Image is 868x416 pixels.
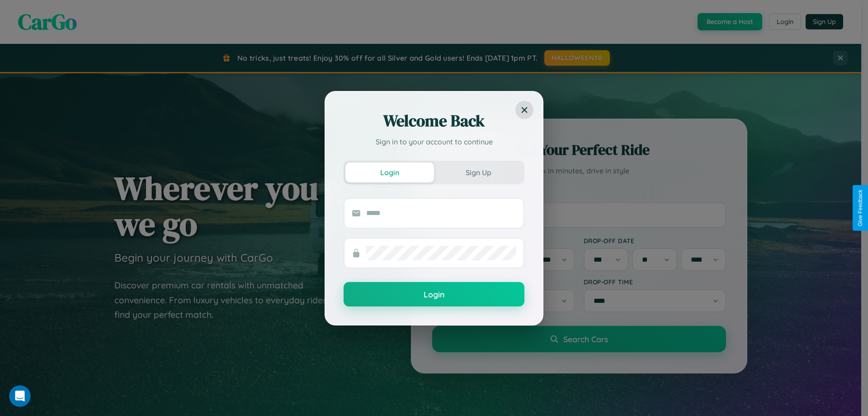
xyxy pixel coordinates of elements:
[345,163,434,182] button: Login
[344,282,524,306] button: Login
[434,163,523,182] button: Sign Up
[9,385,31,407] iframe: Intercom live chat
[344,136,524,147] p: Sign in to your account to continue
[344,110,524,132] h2: Welcome Back
[857,190,863,226] div: Give Feedback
